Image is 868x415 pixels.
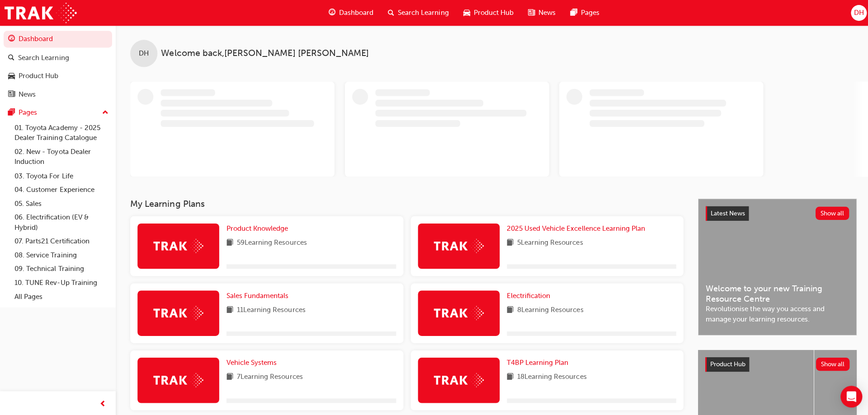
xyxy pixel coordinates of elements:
a: 05. Sales [11,196,112,210]
span: Product Hub [472,8,512,18]
span: pages-icon [8,108,15,117]
a: pages-iconPages [561,4,604,22]
a: Search Learning [4,49,112,66]
span: search-icon [387,7,393,19]
span: 8 Learning Resources [515,303,581,315]
a: search-iconSearch Learning [379,4,454,22]
span: book-icon [226,370,232,382]
a: 04. Customer Experience [11,182,112,196]
button: Show all [813,356,847,369]
a: Vehicle Systems [226,356,279,367]
a: Product Knowledge [226,223,291,233]
a: Electrification [505,289,552,300]
button: Pages [4,104,112,121]
a: Latest NewsShow allWelcome to your new Training Resource CentreRevolutionise the way you access a... [695,198,854,334]
span: Product Hub [708,359,743,367]
img: Trak [432,305,482,319]
span: DH [138,48,148,59]
a: news-iconNews [519,4,561,22]
img: Trak [153,372,203,386]
span: Search Learning [396,8,447,18]
a: Sales Fundamentals [226,289,291,300]
button: DashboardSearch LearningProduct HubNews [4,29,112,104]
span: guage-icon [327,7,334,19]
img: Trak [5,3,76,23]
span: 5 Learning Resources [515,237,581,248]
span: T4BP Learning Plan [505,357,566,365]
span: 59 Learning Resources [236,237,306,248]
a: 10. TUNE Rev-Up Training [11,275,112,289]
span: Sales Fundamentals [226,290,288,298]
a: car-iconProduct Hub [454,4,519,22]
div: Product Hub [19,70,58,81]
span: 7 Learning Resources [236,370,302,382]
img: Trak [153,238,203,252]
img: Trak [432,372,482,386]
span: prev-icon [99,397,106,408]
span: Welcome back , [PERSON_NAME] [PERSON_NAME] [160,48,368,59]
a: Product HubShow all [703,356,846,370]
div: Search Learning [18,52,69,63]
span: book-icon [505,303,512,315]
span: Revolutionise the way you access and manage your learning resources. [703,303,846,323]
a: 08. Service Training [11,247,112,261]
button: DH [848,5,863,21]
div: News [19,89,36,99]
span: search-icon [8,54,14,62]
a: 02. New - Toyota Dealer Induction [11,145,112,168]
a: Product Hub [4,67,112,84]
a: 09. Technical Training [11,261,112,275]
h3: My Learning Plans [130,198,681,208]
a: All Pages [11,289,112,303]
span: car-icon [462,7,468,19]
span: book-icon [505,370,512,382]
a: News [4,86,112,103]
span: news-icon [8,90,15,98]
a: Dashboard [4,31,112,47]
div: Pages [19,107,37,117]
span: 11 Learning Resources [236,303,304,315]
span: Pages [579,8,597,18]
span: news-icon [526,7,533,19]
a: 07. Parts21 Certification [11,233,112,247]
a: Latest NewsShow all [703,205,846,220]
span: Welcome to your new Training Resource Centre [703,282,846,303]
span: News [537,8,554,18]
span: up-icon [102,107,108,118]
span: Product Knowledge [226,224,287,232]
a: T4BP Learning Plan [505,356,570,367]
a: 01. Toyota Academy - 2025 Dealer Training Catalogue [11,121,112,145]
span: Latest News [708,209,742,216]
a: guage-iconDashboard [320,4,379,22]
a: 03. Toyota For Life [11,168,112,182]
span: guage-icon [8,35,15,43]
span: Electrification [505,290,548,298]
span: 2025 Used Vehicle Excellence Learning Plan [505,224,643,232]
a: 06. Electrification (EV & Hybrid) [11,210,112,233]
span: car-icon [8,72,15,80]
span: Vehicle Systems [226,357,276,365]
a: 2025 Used Vehicle Excellence Learning Plan [505,223,646,233]
button: Show all [812,206,846,219]
span: Dashboard [338,8,372,18]
span: book-icon [226,237,232,248]
span: DH [850,8,860,18]
img: Trak [153,305,203,319]
span: pages-icon [568,7,575,19]
div: Open Intercom Messenger [837,384,859,406]
span: 18 Learning Resources [515,370,585,382]
span: book-icon [226,303,232,315]
img: Trak [432,238,482,252]
span: book-icon [505,237,512,248]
